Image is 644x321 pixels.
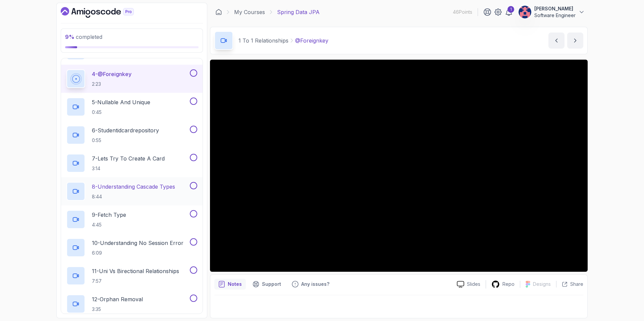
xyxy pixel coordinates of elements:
[66,238,197,257] button: 10-Understanding No Session Error6:09
[210,60,588,272] iframe: 4 - @ForeignKey
[92,126,159,134] p: 6 - Studentidcardrepository
[295,37,328,45] p: @Foreignkey
[505,8,513,16] a: 1
[92,70,131,78] p: 4 - @Foreignkey
[66,210,197,229] button: 9-Fetch Type4:45
[92,211,126,219] p: 9 - Fetch Type
[66,69,197,88] button: 4-@Foreignkey2:23
[66,295,197,313] button: 12-Orphan Removal3:35
[66,126,197,144] button: 6-Studentidcardrepository0:55
[518,5,585,19] button: user profile image[PERSON_NAME]Software Engineer
[92,154,165,163] p: 7 - Lets Try To Create A Card
[288,279,333,290] button: Feedback button
[238,37,288,45] p: 1 To 1 Relationships
[262,281,281,287] p: Support
[92,165,165,172] p: 3:14
[215,9,222,15] a: Dashboard
[92,295,143,303] p: 12 - Orphan Removal
[66,154,197,173] button: 7-Lets Try To Create A Card3:14
[65,34,74,40] span: 9 %
[228,281,242,287] p: Notes
[548,33,565,49] button: previous content
[486,280,520,288] a: Repo
[92,98,150,106] p: 5 - Nullable And Unique
[570,281,583,287] p: Share
[277,8,320,16] p: Spring Data JPA
[92,306,143,313] p: 3:35
[567,33,583,49] button: next content
[556,281,583,287] button: Share
[507,6,514,13] div: 1
[534,12,576,19] p: Software Engineer
[66,266,197,285] button: 11-Uni Vs Birectional Relationships7:57
[61,7,149,18] a: Dashboard
[92,193,175,200] p: 8:44
[234,8,265,16] a: My Courses
[92,183,175,191] p: 8 - Understanding Cascade Types
[453,9,472,15] p: 46 Points
[502,281,515,287] p: Repo
[92,250,183,256] p: 6:09
[92,109,150,116] p: 0:45
[66,182,197,201] button: 8-Understanding Cascade Types8:44
[66,98,197,116] button: 5-Nullable And Unique0:45
[92,267,179,275] p: 11 - Uni Vs Birectional Relationships
[65,34,102,40] span: completed
[92,221,126,228] p: 4:45
[534,5,576,12] p: [PERSON_NAME]
[301,281,329,287] p: Any issues?
[451,281,486,288] a: Slides
[92,137,159,144] p: 0:55
[92,239,183,247] p: 10 - Understanding No Session Error
[214,279,246,290] button: notes button
[467,281,480,287] p: Slides
[533,281,551,287] p: Designs
[92,81,131,87] p: 2:23
[249,279,285,290] button: Support button
[519,6,531,18] img: user profile image
[92,278,179,284] p: 7:57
